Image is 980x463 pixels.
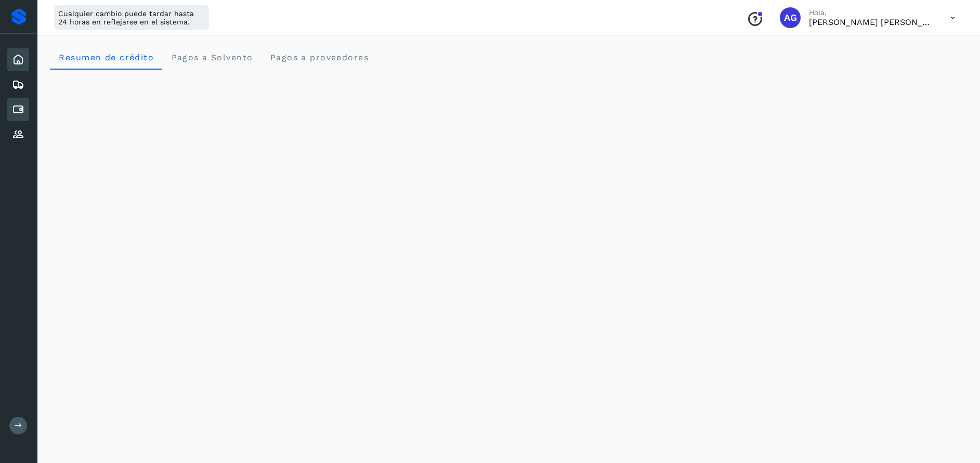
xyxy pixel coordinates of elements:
[809,17,934,27] p: Abigail Gonzalez Leon
[58,52,154,62] span: Resumen de crédito
[7,48,29,71] div: Inicio
[7,73,29,96] div: Embarques
[809,8,934,17] p: Hola,
[7,123,29,146] div: Proveedores
[7,98,29,121] div: Cuentas por pagar
[269,52,369,62] span: Pagos a proveedores
[54,5,209,30] div: Cualquier cambio puede tardar hasta 24 horas en reflejarse en el sistema.
[171,52,253,62] span: Pagos a Solvento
